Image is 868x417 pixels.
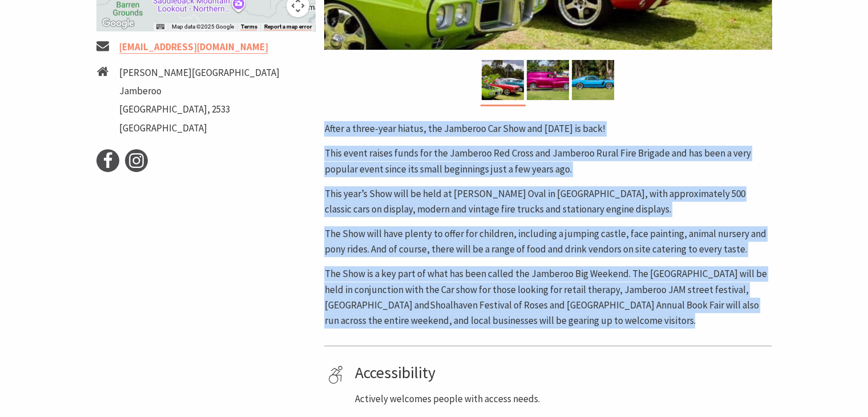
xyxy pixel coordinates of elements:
button: Keyboard shortcuts [156,23,164,31]
a: Report a map error [264,23,312,30]
img: Blue Car [572,60,614,100]
img: Jamberoo Car Show [482,60,524,100]
img: Pink Car [527,60,569,100]
li: [GEOGRAPHIC_DATA], 2533 [119,102,280,117]
p: This year’s Show will be held at [PERSON_NAME] Oval in [GEOGRAPHIC_DATA], with approximately 500 ... [324,186,772,217]
img: Google [99,16,137,31]
p: The Show is a key part of what has been called the Jamberoo Big Weekend. The [GEOGRAPHIC_DATA] wi... [324,266,772,328]
a: Terms (opens in new tab) [240,23,257,30]
span: Map data ©2025 Google [171,23,233,30]
p: This event raises funds for the Jamberoo Red Cross and Jamberoo Rural Fire Brigade and has been a... [324,146,772,177]
a: [EMAIL_ADDRESS][DOMAIN_NAME] [119,41,268,54]
li: Jamberoo [119,83,280,99]
h4: Accessibility [354,363,768,383]
a: Open this area in Google Maps (opens a new window) [99,16,137,31]
p: After a three-year hiatus, the Jamberoo Car Show and [DATE] is back! [324,121,772,137]
p: The Show will have plenty to offer for children, including a jumping castle, face painting, anima... [324,226,772,257]
li: [GEOGRAPHIC_DATA] [119,121,280,136]
li: [PERSON_NAME][GEOGRAPHIC_DATA] [119,65,280,81]
p: Actively welcomes people with access needs. [354,391,768,407]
